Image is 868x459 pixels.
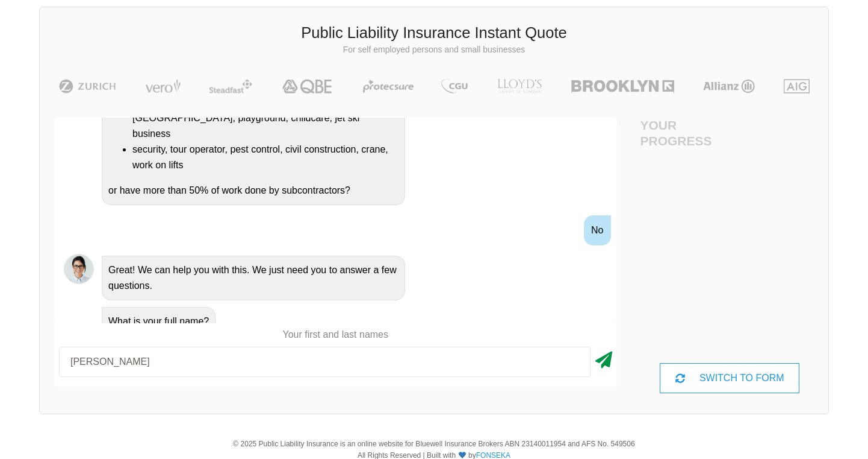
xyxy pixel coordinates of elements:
img: Chatbot | PLI [64,254,94,284]
img: AIG | Public Liability Insurance [779,79,814,93]
img: Protecsure | Public Liability Insurance [358,79,419,93]
h3: Public Liability Insurance Instant Quote [49,22,819,44]
div: Great! We can help you with this. We just need you to answer a few questions. [102,256,405,300]
li: security, tour operator, pest control, civil construction, crane, work on lifts [132,142,398,173]
p: Your first and last names [54,328,617,341]
img: LLOYD's | Public Liability Insurance [491,79,548,93]
input: Your first and last names [59,347,591,377]
img: QBE | Public Liability Insurance [275,79,340,93]
div: No [584,215,610,245]
img: Vero | Public Liability Insurance [140,79,186,93]
div: What is your full name? [102,307,215,336]
img: Steadfast | Public Liability Insurance [204,79,257,93]
div: SWITCH TO FORM [660,363,799,393]
p: For self employed persons and small businesses [49,44,819,56]
li: labour hire business, nightclub/bar/pub, [GEOGRAPHIC_DATA], playground, childcare, jet ski business [132,95,398,142]
h4: Your Progress [640,118,730,148]
img: Zurich | Public Liability Insurance [54,79,122,93]
img: CGU | Public Liability Insurance [436,79,473,93]
img: Allianz | Public Liability Insurance [697,79,761,93]
img: Brooklyn | Public Liability Insurance [566,79,679,93]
